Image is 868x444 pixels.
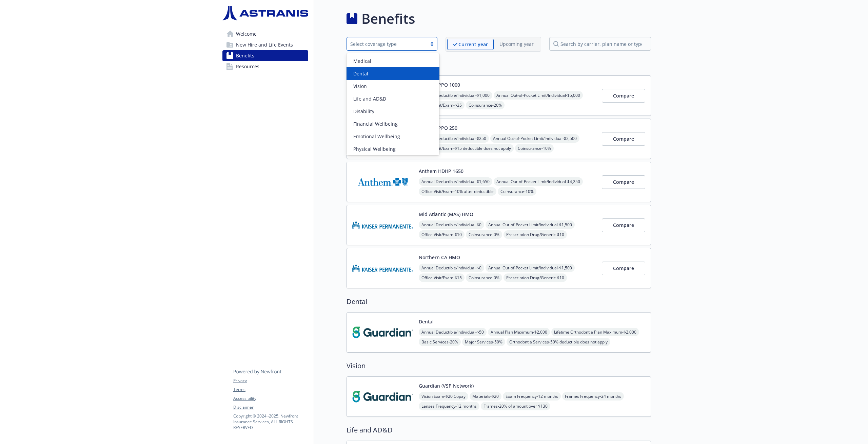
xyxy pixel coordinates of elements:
[486,220,575,229] span: Annual Out-of-Pocket Limit/Individual - $1,500
[361,8,415,29] h1: Benefits
[499,40,534,48] p: Upcoming year
[494,177,583,186] span: Annual Out-of-Pocket Limit/Individual - $4,250
[347,425,651,435] h2: Life and AD&D
[233,413,308,430] p: Copyright © 2024 - 2025 , Newfront Insurance Services, ALL RIGHTS RESERVED
[419,144,514,153] span: Office Visit/Exam - $15 deductible does not apply
[486,264,575,272] span: Annual Out-of-Pocket Limit/Individual - $1,500
[458,41,488,48] p: Current year
[233,378,308,384] a: Privacy
[419,134,489,143] span: Annual Deductible/Individual - $250
[504,230,567,239] span: Prescription Drug/Generic - $10
[419,81,460,88] button: Anthem PPO 1000
[419,101,465,109] span: Office Visit/Exam - $35
[613,136,634,142] span: Compare
[481,402,550,410] span: Frames - 20% of amount over $130
[419,382,474,389] button: Guardian (VSP Network)
[488,328,550,336] span: Annual Plan Maximum - $2,000
[233,387,308,393] a: Terms
[549,37,651,51] input: search by carrier, plan name or type
[613,265,634,271] span: Compare
[562,392,624,401] span: Frames Frequency - 24 months
[352,382,413,411] img: Guardian carrier logo
[352,254,413,283] img: Kaiser Permanente Insurance Company carrier logo
[490,134,579,143] span: Annual Out-of-Pocket Limit/Individual - $2,500
[353,120,398,127] span: Financial Wellbeing
[352,211,413,239] img: Kaiser Permanente Insurance Company carrier logo
[353,95,386,102] span: Life and AD&D
[551,328,639,336] span: Lifetime Orthodontia Plan Maximum - $2,000
[236,29,257,39] span: Welcome
[222,61,308,72] a: Resources
[466,230,502,239] span: Coinsurance - 0%
[347,297,651,307] h2: Dental
[419,91,492,100] span: Annual Deductible/Individual - $1,000
[613,92,634,99] span: Compare
[466,101,505,109] span: Coinsurance - 20%
[466,273,502,282] span: Coinsurance - 0%
[353,133,400,140] span: Emotional Wellbeing
[222,29,308,39] a: Welcome
[419,402,479,410] span: Lenses Frequency - 12 months
[236,39,293,50] span: New Hire and Life Events
[347,361,651,371] h2: Vision
[494,39,539,50] span: Upcoming year
[353,83,367,90] span: Vision
[222,39,308,50] a: New Hire and Life Events
[352,318,413,347] img: Guardian carrier logo
[419,392,468,401] span: Vision Exam - $20 Copay
[419,254,460,261] button: Northern CA HMO
[233,395,308,402] a: Accessibility
[602,218,645,232] button: Compare
[470,392,501,401] span: Materials - $20
[419,328,487,336] span: Annual Deductible/Individual - $50
[353,57,371,65] span: Medical
[419,187,496,196] span: Office Visit/Exam - 10% after deductible
[419,230,465,239] span: Office Visit/Exam - $10
[503,392,561,401] span: Exam Frequency - 12 months
[515,144,554,153] span: Coinsurance - 10%
[419,167,463,175] button: Anthem HDHP 1650
[602,262,645,275] button: Compare
[353,108,374,115] span: Disability
[504,273,567,282] span: Prescription Drug/Generic - $10
[236,61,259,72] span: Resources
[507,338,610,346] span: Orthodontia Services - 50% deductible does not apply
[602,175,645,189] button: Compare
[222,50,308,61] a: Benefits
[353,70,368,77] span: Dental
[462,338,505,346] span: Major Services - 50%
[233,404,308,410] a: Disclaimer
[494,91,583,100] span: Annual Out-of-Pocket Limit/Individual - $5,000
[602,132,645,146] button: Compare
[353,145,396,153] span: Physical Wellbeing
[613,222,634,228] span: Compare
[352,167,413,196] img: Anthem Blue Cross carrier logo
[419,318,434,325] button: Dental
[419,177,492,186] span: Annual Deductible/Individual - $1,650
[613,179,634,185] span: Compare
[347,60,651,70] h2: Medical
[419,273,465,282] span: Office Visit/Exam - $15
[419,220,484,229] span: Annual Deductible/Individual - $0
[419,211,473,218] button: Mid Atlantic (MAS) HMO
[419,338,461,346] span: Basic Services - 20%
[350,40,423,48] div: Select coverage type
[236,50,254,61] span: Benefits
[602,89,645,103] button: Compare
[419,264,484,272] span: Annual Deductible/Individual - $0
[498,187,536,196] span: Coinsurance - 10%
